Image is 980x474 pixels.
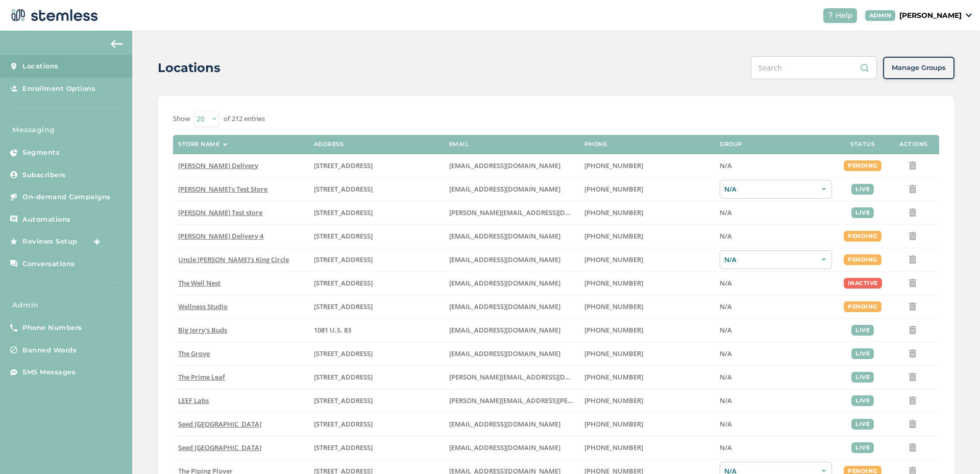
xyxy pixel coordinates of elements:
label: 123 Main Street [314,302,439,311]
label: 1785 South Main Street [314,396,439,405]
span: [STREET_ADDRESS] [314,302,373,311]
label: Hazel Delivery [178,161,303,170]
span: Phone Numbers [22,323,82,333]
div: N/A [720,250,832,269]
span: Manage Groups [892,63,946,73]
label: Email [449,141,470,148]
span: [PHONE_NUMBER] [584,255,643,264]
label: Show [173,114,190,124]
span: [STREET_ADDRESS] [314,184,373,194]
span: [STREET_ADDRESS] [314,231,373,241]
span: [STREET_ADDRESS] [314,349,373,358]
span: [STREET_ADDRESS] [314,419,373,429]
span: [STREET_ADDRESS] [314,161,373,170]
div: live [851,325,874,336]
div: pending [844,231,881,242]
span: [PHONE_NUMBER] [584,161,643,170]
label: dexter@thegroveca.com [449,349,574,358]
label: 8155 Center Street [314,349,439,358]
label: christian@uncleherbsak.com [449,255,574,264]
label: (907) 330-7833 [584,255,709,264]
label: info@bigjerrysbuds.com [449,326,574,335]
span: [PHONE_NUMBER] [584,443,643,452]
div: live [851,348,874,359]
div: inactive [844,278,882,289]
span: [PHONE_NUMBER] [584,231,643,241]
label: (619) 600-1269 [584,349,709,358]
label: N/A [720,232,832,241]
input: Search [751,56,877,79]
span: [PHONE_NUMBER] [584,419,643,429]
span: [PHONE_NUMBER] [584,184,643,194]
span: [PHONE_NUMBER] [584,208,643,217]
label: swapnil@stemless.co [449,208,574,217]
label: 17523 Ventura Boulevard [314,161,439,170]
span: [PHONE_NUMBER] [584,372,643,382]
label: info@bostonseeds.com [449,443,574,452]
label: N/A [720,420,832,429]
label: 209 King Circle [314,255,439,264]
label: arman91488@gmail.com [449,161,574,170]
span: [PERSON_NAME][EMAIL_ADDRESS][DOMAIN_NAME] [449,208,612,217]
label: (520) 272-8455 [584,373,709,382]
div: N/A [720,180,832,199]
label: vmrobins@gmail.com [449,302,574,311]
label: The Well Nest [178,279,303,288]
label: brianashen@gmail.com [449,185,574,194]
div: live [851,442,874,453]
img: icon_down-arrow-small-66adaf34.svg [966,13,972,17]
label: team@seedyourhead.com [449,420,574,429]
span: On-demand Campaigns [22,192,111,202]
span: [STREET_ADDRESS] [314,372,373,382]
label: Swapnil Test store [178,208,303,217]
span: [STREET_ADDRESS] [314,396,373,405]
span: Banned Words [22,345,77,355]
span: Big Jerry's Buds [178,325,227,335]
div: ADMIN [865,10,896,21]
span: Subscribers [22,170,66,180]
div: pending [844,254,881,265]
span: Enrollment Options [22,84,95,94]
label: john@theprimeleaf.com [449,373,574,382]
iframe: Chat Widget [929,425,980,474]
img: glitter-stars-b7820f95.gif [85,231,106,252]
label: 553 Congress Street [314,420,439,429]
span: Wellness Studio [178,302,228,311]
label: Address [314,141,344,148]
div: live [851,372,874,383]
span: [EMAIL_ADDRESS][DOMAIN_NAME] [449,325,560,335]
span: Uncle [PERSON_NAME]’s King Circle [178,255,289,264]
label: The Grove [178,349,303,358]
span: Seed [GEOGRAPHIC_DATA] [178,419,261,429]
button: Manage Groups [883,57,954,79]
label: 4120 East Speedway Boulevard [314,373,439,382]
label: 123 East Main Street [314,185,439,194]
span: SMS Messages [22,367,76,377]
div: live [851,395,874,406]
span: Segments [22,148,60,158]
span: [PHONE_NUMBER] [584,325,643,335]
label: N/A [720,443,832,452]
div: pending [844,160,881,171]
span: Help [836,10,853,21]
span: Reviews Setup [22,236,78,247]
label: Status [850,141,875,148]
span: Locations [22,61,59,72]
label: (818) 561-0790 [584,232,709,241]
label: (818) 561-0790 [584,161,709,170]
label: arman91488@gmail.com [449,232,574,241]
h2: Locations [158,59,220,77]
span: [EMAIL_ADDRESS][DOMAIN_NAME] [449,443,560,452]
img: icon-help-white-03924b79.svg [827,12,834,18]
label: N/A [720,396,832,405]
label: (269) 929-8463 [584,302,709,311]
label: N/A [720,349,832,358]
span: [PERSON_NAME] Delivery [178,161,258,170]
span: [STREET_ADDRESS] [314,208,373,217]
span: Automations [22,215,71,225]
label: N/A [720,208,832,217]
div: live [851,184,874,195]
label: N/A [720,302,832,311]
label: (707) 513-9697 [584,396,709,405]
